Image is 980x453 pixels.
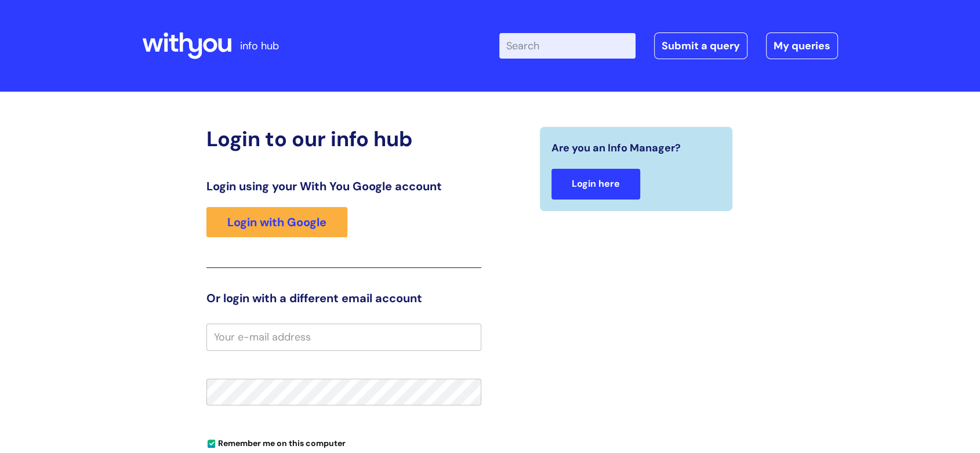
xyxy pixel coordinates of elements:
[206,436,346,448] label: Remember me on this computer
[206,291,481,305] h3: Or login with a different email account
[206,126,481,151] h2: Login to our info hub
[499,33,636,59] input: Search
[654,32,747,59] a: Submit a query
[551,169,640,200] a: Login here
[766,32,838,59] a: My queries
[208,440,215,448] input: Remember me on this computer
[206,207,347,237] a: Login with Google
[240,37,279,55] p: info hub
[206,324,481,350] input: Your e-mail address
[551,139,681,157] span: Are you an Info Manager?
[206,433,481,452] div: You can uncheck this option if you're logging in from a shared device
[206,179,481,193] h3: Login using your With You Google account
